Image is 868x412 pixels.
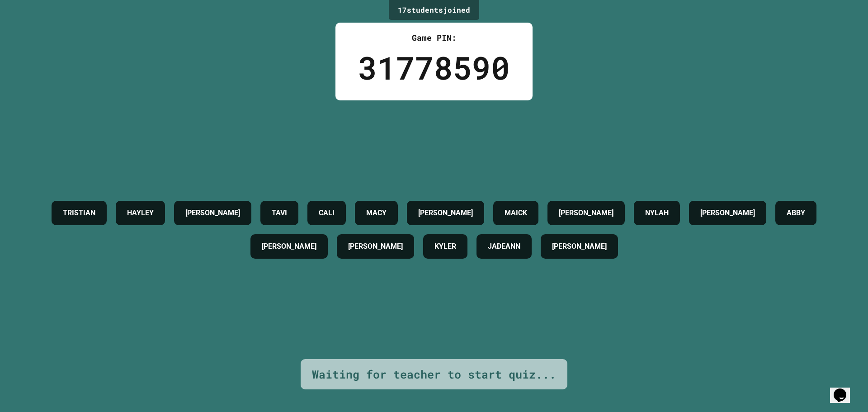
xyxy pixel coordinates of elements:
[127,208,154,218] h4: HAYLEY
[559,208,613,218] h4: [PERSON_NAME]
[645,208,669,218] h4: NYLAH
[488,241,520,252] h4: JADEANN
[319,208,335,218] h4: CALI
[700,208,755,218] h4: [PERSON_NAME]
[185,208,240,218] h4: [PERSON_NAME]
[552,241,607,252] h4: [PERSON_NAME]
[366,208,387,218] h4: MACY
[312,366,556,383] div: Waiting for teacher to start quiz...
[830,376,859,403] iframe: chat widget
[272,208,287,218] h4: TAVI
[787,208,805,218] h4: ABBY
[505,208,527,218] h4: MAICK
[358,44,510,91] div: 31778590
[63,208,95,218] h4: TRISTIAN
[348,241,403,252] h4: [PERSON_NAME]
[434,241,456,252] h4: KYLER
[358,32,510,44] div: Game PIN:
[418,208,473,218] h4: [PERSON_NAME]
[262,241,316,252] h4: [PERSON_NAME]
